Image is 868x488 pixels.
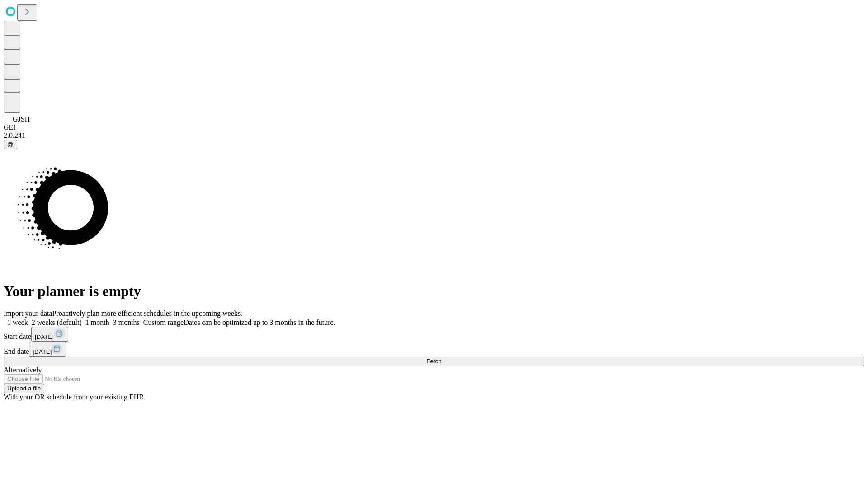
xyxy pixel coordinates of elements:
span: @ [7,141,14,148]
div: Start date [4,327,864,342]
span: 3 months [113,319,140,326]
span: Fetch [426,358,441,365]
button: Upload a file [4,384,44,393]
div: End date [4,342,864,357]
span: GJSH [13,115,30,123]
span: [DATE] [33,348,52,355]
span: Import your data [4,310,52,317]
span: 2 weeks (default) [32,319,82,326]
span: 1 month [85,319,109,326]
button: [DATE] [29,342,66,357]
span: Proactively plan more efficient schedules in the upcoming weeks. [52,310,242,317]
span: Custom range [143,319,184,326]
button: [DATE] [31,327,68,342]
h1: Your planner is empty [4,283,864,300]
span: 1 week [7,319,28,326]
div: 2.0.241 [4,131,864,140]
span: With your OR schedule from your existing EHR [4,393,144,401]
button: @ [4,140,17,149]
span: Alternatively [4,366,42,374]
div: GEI [4,123,864,131]
span: Dates can be optimized up to 3 months in the future. [184,319,335,326]
button: Fetch [4,357,864,366]
span: [DATE] [35,333,54,340]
